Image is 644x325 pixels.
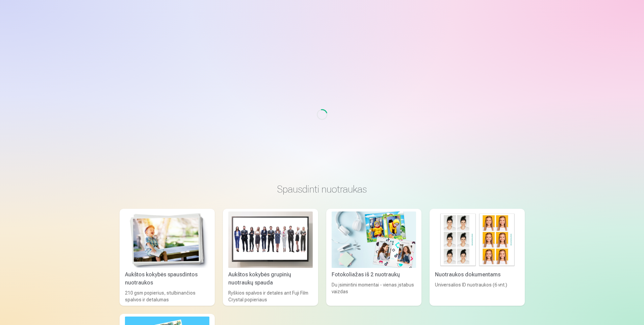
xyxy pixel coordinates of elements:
div: Aukštos kokybės grupinių nuotraukų spauda [226,271,315,287]
div: 210 gsm popierius, stulbinančios spalvos ir detalumas [122,290,212,303]
img: Aukštos kokybės spausdintos nuotraukos [125,211,209,268]
a: Aukštos kokybės spausdintos nuotraukos Aukštos kokybės spausdintos nuotraukos210 gsm popierius, s... [120,209,215,306]
img: Aukštos kokybės grupinių nuotraukų spauda [228,211,313,268]
div: Aukštos kokybės spausdintos nuotraukos [122,271,212,287]
div: Du įsimintini momentai - vienas įstabus vaizdas [329,281,419,303]
a: Nuotraukos dokumentamsNuotraukos dokumentamsUniversalios ID nuotraukos (6 vnt.) [430,209,525,306]
img: Fotokoliažas iš 2 nuotraukų [332,211,416,268]
h3: Spausdinti nuotraukas [125,183,519,195]
a: Fotokoliažas iš 2 nuotraukųFotokoliažas iš 2 nuotraukųDu įsimintini momentai - vienas įstabus vai... [326,209,421,306]
div: Fotokoliažas iš 2 nuotraukų [329,271,419,279]
img: Nuotraukos dokumentams [435,211,519,268]
div: Universalios ID nuotraukos (6 vnt.) [432,281,522,303]
div: Nuotraukos dokumentams [432,271,522,279]
a: Aukštos kokybės grupinių nuotraukų spaudaAukštos kokybės grupinių nuotraukų spaudaRyškios spalvos... [223,209,318,306]
div: Ryškios spalvos ir detalės ant Fuji Film Crystal popieriaus [226,290,315,303]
